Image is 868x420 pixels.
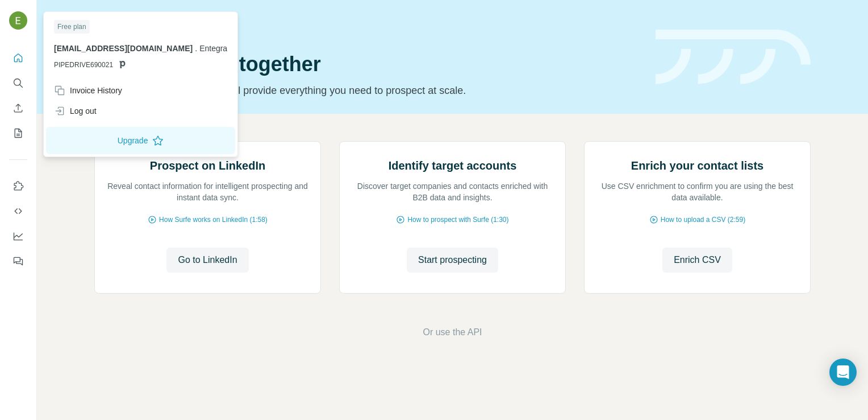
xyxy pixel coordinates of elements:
[661,215,745,225] span: How to upload a CSV (2:59)
[9,98,27,118] button: Enrich CSV
[94,53,642,76] h1: Let’s prospect together
[407,215,508,225] span: How to prospect with Surfe (1:30)
[418,253,487,267] span: Start prospecting
[46,127,235,154] button: Upgrade
[423,326,482,339] button: Or use the API
[389,158,517,174] h2: Identify target accounts
[674,253,721,267] span: Enrich CSV
[54,85,122,96] div: Invoice History
[829,359,857,386] div: Open Intercom Messenger
[9,201,27,221] button: Use Surfe API
[9,123,27,143] button: My lists
[662,248,732,273] button: Enrich CSV
[159,215,268,225] span: How Surfe works on LinkedIn (1:58)
[166,248,248,273] button: Go to LinkedIn
[9,48,27,68] button: Quick start
[54,60,113,70] span: PIPEDRIVE690021
[199,44,227,53] span: Entegra
[54,20,90,34] div: Free plan
[54,105,97,117] div: Log out
[596,180,799,203] p: Use CSV enrichment to confirm you are using the best data available.
[106,180,309,203] p: Reveal contact information for intelligent prospecting and instant data sync.
[94,21,642,32] div: Quick start
[150,158,265,174] h2: Prospect on LinkedIn
[9,251,27,271] button: Feedback
[94,83,642,98] p: Pick your starting point and we’ll provide everything you need to prospect at scale.
[351,180,554,203] p: Discover target companies and contacts enriched with B2B data and insights.
[9,11,27,30] img: Avatar
[54,44,193,53] span: [EMAIL_ADDRESS][DOMAIN_NAME]
[656,30,811,85] img: banner
[407,248,498,273] button: Start prospecting
[9,73,27,93] button: Search
[195,44,197,53] span: .
[631,158,763,174] h2: Enrich your contact lists
[9,176,27,196] button: Use Surfe on LinkedIn
[9,226,27,246] button: Dashboard
[178,253,237,267] span: Go to LinkedIn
